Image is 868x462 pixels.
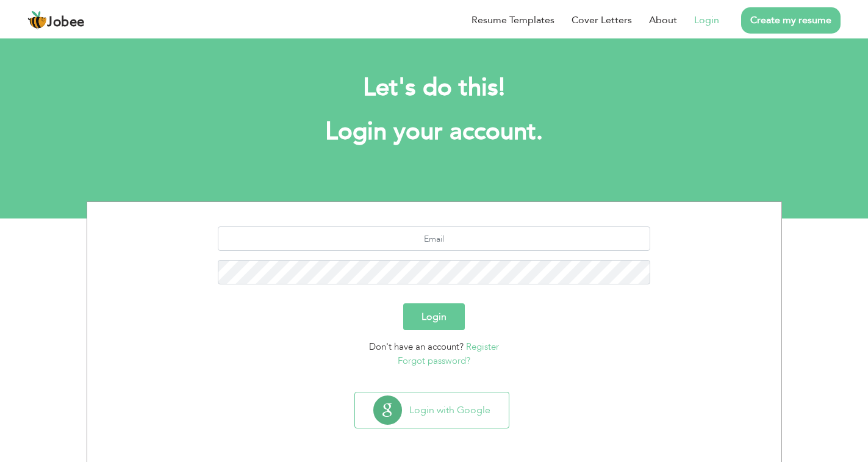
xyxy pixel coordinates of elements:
[466,341,499,353] a: Register
[741,7,841,34] a: Create my resume
[403,303,465,330] button: Login
[355,392,509,428] button: Login with Google
[369,341,464,353] span: Don't have an account?
[47,16,85,29] span: Jobee
[27,10,85,30] a: Jobee
[27,10,47,30] img: jobee.io
[105,116,764,148] h1: Login your account.
[218,226,650,251] input: Email
[649,13,677,27] a: About
[105,72,764,104] h2: Let's do this!
[472,13,554,27] a: Resume Templates
[694,13,719,27] a: Login
[398,355,470,367] a: Forgot password?
[572,13,632,27] a: Cover Letters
